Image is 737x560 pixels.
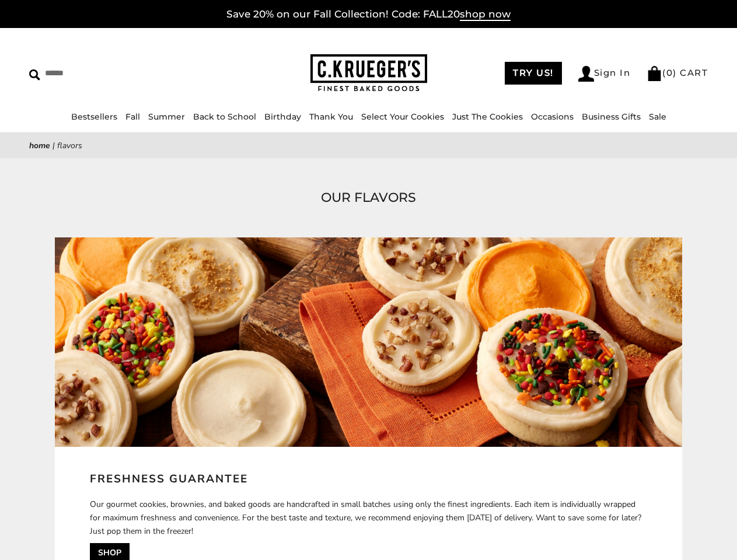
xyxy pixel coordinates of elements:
[55,237,682,447] img: Ckrueger image
[29,139,708,152] nav: breadcrumbs
[226,8,511,21] a: Save 20% on our Fall Collection! Code: FALL20shop now
[582,111,641,122] a: Business Gifts
[264,111,301,122] a: Birthday
[649,111,666,122] a: Sale
[460,8,511,21] span: shop now
[578,66,594,82] img: Account
[193,111,256,122] a: Back to School
[647,66,662,81] img: Bag
[148,111,185,122] a: Summer
[90,498,647,538] p: Our gourmet cookies, brownies, and baked goods are handcrafted in small batches using only the fi...
[71,111,117,122] a: Bestsellers
[47,187,690,208] h1: OUR FLAVORS
[647,67,708,78] a: (0) CART
[310,54,427,92] img: C.KRUEGER'S
[29,140,50,151] a: Home
[90,470,647,488] h2: Freshness Guarantee
[29,64,184,82] input: Search
[531,111,574,122] a: Occasions
[666,67,673,78] span: 0
[505,62,562,85] a: TRY US!
[578,66,631,82] a: Sign In
[452,111,523,122] a: Just The Cookies
[125,111,140,122] a: Fall
[361,111,444,122] a: Select Your Cookies
[57,140,82,151] span: Flavors
[29,69,40,80] img: Search
[53,140,55,151] span: |
[309,111,353,122] a: Thank You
